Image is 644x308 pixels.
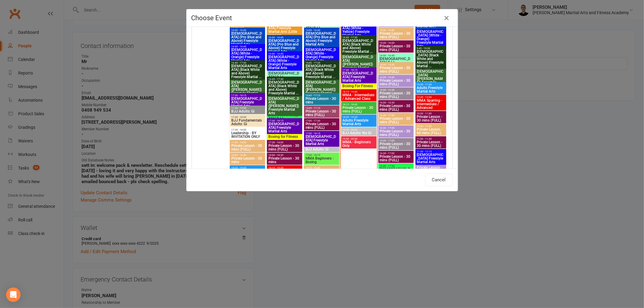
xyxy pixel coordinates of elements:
span: BJJ Adults: No Gi [342,131,376,135]
span: [DEMOGRAPHIC_DATA] Freestyle Martial Arts (Little Heroes) [268,23,301,37]
span: [DEMOGRAPHIC_DATA] Freestyle Martial Arts [342,71,376,82]
span: Private Lesson - 30 mins (FULL) [268,144,301,151]
span: 16:00 - 16:45 [380,54,413,57]
span: 19:30 - 20:30 [342,138,376,140]
span: 16:00 - 16:30 [380,89,413,91]
span: Boxing for Fitness [268,135,301,138]
span: Private Lesson - 30 mins (FULL) [342,106,376,113]
span: 16:00 - 16:45 [268,52,301,55]
span: 17:30 - 19:00 [231,107,264,110]
span: 11:00 - 11:30 [417,138,445,140]
span: [DEMOGRAPHIC_DATA] Freestyle Martial Arts [231,97,264,108]
span: Private Lesson - 60 mins (FULL) [417,128,445,135]
span: [DEMOGRAPHIC_DATA] ([PERSON_NAME]) Freestyle Martial Arts [231,81,264,99]
span: 10:30 - 11:00 [417,112,445,115]
span: 16:45 - 17:30 [305,62,338,64]
span: [DEMOGRAPHIC_DATA] (Black White and Above) Freestyle Martial ... [268,81,301,95]
span: 16:45 - 17:30 [231,62,264,64]
span: Private Lesson - 30 mins (FULL) [231,144,264,151]
span: [DEMOGRAPHIC_DATA] Freestyle Martial Arts [268,122,301,133]
span: Private Lesson - 30 mins (FULL) [380,155,413,162]
span: [DEMOGRAPHIC_DATA] BJJ [380,57,413,64]
span: 16:00 - 16:30 [380,101,413,104]
span: Leadership - BY INVITATION ONLY [231,131,264,138]
span: Private Lesson - 30 mins [305,97,338,104]
span: 10:30 - 12:00 [417,96,445,99]
span: 16:00 - 16:30 [380,63,413,66]
span: Adults Freestyle Martial Arts [417,86,445,93]
span: Private Lesson - 30 mins (FULL) [417,140,445,148]
h4: Choose Event [191,14,453,22]
span: 16:00 - 16:45 [268,36,301,39]
span: 17:30 - 18:15 [305,154,338,157]
span: 17:30 - 18:30 [231,116,264,119]
span: 16:45 - 17:15 [305,94,338,97]
span: 16:45 - 17:30 [380,165,413,167]
span: 16:45 - 17:15 [305,107,338,110]
span: 16:30 - 17:00 [380,114,413,117]
span: [DEMOGRAPHIC_DATA] (White - Yellow) Freestyle Martial Arts [342,23,376,37]
span: [DEMOGRAPHIC_DATA] ([PERSON_NAME]) Freestyle Martial Arts [417,70,445,88]
span: Private Lesson - 30 mins [231,157,264,164]
span: 17:30 - 18:00 [231,141,264,144]
span: Private Lesson - 30 mins (FULL) [380,44,413,52]
span: [DEMOGRAPHIC_DATA] BJJ [380,167,413,175]
span: 17:30 - 18:00 [268,141,301,144]
span: [DEMOGRAPHIC_DATA] BJJ [268,71,301,79]
span: [DEMOGRAPHIC_DATA] (Pro Orange and Above) Freestyle Martial Art... [417,10,445,28]
span: Private Lesson - 30 mins (FULL) [380,91,413,99]
span: Adults Freestyle Martial Arts [342,119,376,126]
button: Cancel [425,173,453,186]
span: 18:00 - 18:30 [231,154,264,157]
span: [DEMOGRAPHIC_DATA] ([PERSON_NAME]) Freestyle Martial Arts [268,97,301,115]
span: 18:15 - 18:45 [342,103,376,106]
span: 18:15 - 18:45 [305,167,338,169]
span: [DEMOGRAPHIC_DATA] ([PERSON_NAME]) Freestyle Martial Arts [342,55,376,73]
span: MMA Sparring - Intermediate / Advanced [417,99,445,110]
span: [DEMOGRAPHIC_DATA] (Black White and Above) Freestyle Martial ... [417,50,445,68]
span: 17:30 - 18:00 [231,129,264,131]
span: 18:20 - 19:20 [342,116,376,119]
span: [DEMOGRAPHIC_DATA] (Black White and Above) Freestyle Martial ... [305,64,338,79]
span: [DEMOGRAPHIC_DATA] BJJ [268,113,301,120]
span: 17:00 - 17:30 [305,119,338,122]
span: BJJ Fundamentals Adults: Gi [231,119,264,126]
span: MMA - Intermediate / Advanced Class [342,93,376,100]
span: [DEMOGRAPHIC_DATA] (White - Orange) Freestyle Martial Arts [305,48,338,62]
span: 15:30 - 16:00 [380,42,413,44]
span: MMA - Beginners Only [342,140,376,148]
span: Private Lesson - 30 mins (FULL) [380,142,413,149]
span: Private Lesson - 30 mins [268,157,301,164]
span: [DEMOGRAPHIC_DATA] Freestyle Martial Arts [305,135,338,146]
span: 16:30 - 17:00 [380,152,413,155]
span: [DEMOGRAPHIC_DATA] (White - Orange) Freestyle Martial Arts [417,30,445,48]
span: Private Lesson - 30 mins (FULL) [380,32,413,39]
div: Open Intercom Messenger [6,287,21,302]
span: Private Lesson - 30 mins (FULL) [417,166,445,173]
span: [DEMOGRAPHIC_DATA] (Black White and Above) Freestyle Martial ... [231,64,264,79]
span: 17:30 - 18:15 [305,132,338,135]
span: [DEMOGRAPHIC_DATA] (Pro Blue and Above) Freestyle Martial Arts [231,32,264,46]
span: 18:15 - 19:30 [268,167,301,169]
span: 16:30 - 17:00 [380,139,413,142]
span: Private Lesson - 30 mins (FULL) [380,129,413,137]
span: 16:00 - 16:45 [231,45,264,48]
span: 10:30 - 11:30 [417,125,445,128]
span: 16:30 - 17:00 [380,127,413,129]
span: 17:30 - 18:15 [342,69,376,71]
span: Private Lesson - 30 mins (FULL) [305,110,338,117]
span: 17:30 - 18:15 [268,119,301,122]
span: 16:00 - 16:45 [231,29,264,32]
span: 18:20 - 19:20 [231,167,264,169]
span: [DEMOGRAPHIC_DATA] (White - Orange) Freestyle Martial Arts [268,55,301,70]
span: [DEMOGRAPHIC_DATA] (Pro Blue and Above) Freestyle Martial Arts [268,39,301,53]
span: [DEMOGRAPHIC_DATA] (White - Orange) Freestyle Martial Arts [231,48,264,62]
span: BJJ Adults: Gi [305,148,338,151]
span: 16:00 - 16:45 [305,29,338,32]
span: [DEMOGRAPHIC_DATA] (Black White and Above) Freestyle Martial ... [342,39,376,53]
span: 16:45 - 17:30 [268,78,301,81]
span: Boxing For Fitness [342,84,376,88]
span: Private Lesson - 30 mins (FULL) [380,79,413,86]
span: [DEMOGRAPHIC_DATA] Freestyle Martial Arts [417,153,445,164]
span: 19:30 - 20:30 [342,129,376,131]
